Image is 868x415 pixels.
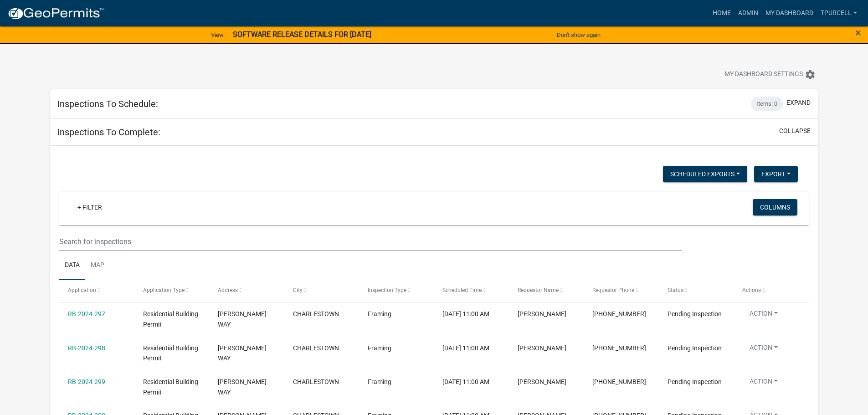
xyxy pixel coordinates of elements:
a: Data [59,251,85,280]
a: RB-2024-299 [68,378,105,385]
span: JACKSON WAY [218,344,267,362]
a: Map [85,251,110,280]
h5: Inspections To Schedule: [57,98,158,109]
button: Columns [753,199,797,215]
span: Inspection Type [368,287,406,293]
span: Rob Kaberle [518,310,566,318]
a: RB-2024-297 [68,310,105,318]
a: My Dashboard [762,5,817,22]
datatable-header-cell: Requestor Phone [584,280,658,302]
datatable-header-cell: Requestor Name [509,280,584,302]
span: 10/07/2025, 11:00 AM [442,310,489,318]
datatable-header-cell: Inspection Type [359,280,434,302]
button: Action [742,377,785,390]
span: Framing [368,344,391,352]
span: CHARLESTOWN [293,310,339,318]
a: Home [709,5,734,22]
span: Application Type [143,287,185,293]
datatable-header-cell: Application [59,280,134,302]
a: View [207,27,227,42]
span: Framing [368,310,391,318]
span: Application [68,287,96,293]
span: JACKSON WAY [218,310,267,328]
span: Requestor Phone [592,287,634,293]
a: + Filter [70,199,109,215]
span: 502-641-9552 [592,378,646,385]
button: Export [754,166,798,182]
button: Don't show again [553,27,604,42]
span: Residential Building Permit [143,310,198,328]
span: Residential Building Permit [143,344,198,362]
span: JACKSON WAY [218,378,267,396]
span: Residential Building Permit [143,378,198,396]
span: 502-641-9552 [592,344,646,352]
button: Action [742,343,785,356]
span: Rob Kaberle [518,344,566,352]
button: My Dashboard Settingssettings [717,66,823,83]
span: Requestor Name [518,287,559,293]
span: Pending Inspection [668,310,722,318]
span: My Dashboard Settings [724,69,803,80]
datatable-header-cell: Address [209,280,284,302]
a: RB-2024-298 [68,344,105,352]
span: Pending Inspection [668,378,722,385]
span: Status [668,287,683,293]
button: Scheduled Exports [663,166,747,182]
button: Action [742,309,785,322]
a: Admin [734,5,762,22]
div: Items: 0 [751,97,783,111]
datatable-header-cell: Status [658,280,733,302]
span: Address [218,287,238,293]
h5: Inspections To Complete: [57,127,160,138]
span: CHARLESTOWN [293,378,339,385]
span: Framing [368,378,391,385]
span: 10/07/2025, 11:00 AM [442,344,489,352]
span: 502-641-9552 [592,310,646,318]
i: settings [805,69,816,80]
button: Close [855,27,861,38]
datatable-header-cell: Actions [734,280,808,302]
button: collapse [779,126,811,136]
span: 10/07/2025, 11:00 AM [442,378,489,385]
span: CHARLESTOWN [293,344,339,352]
span: Pending Inspection [668,344,722,352]
span: Actions [742,287,761,293]
span: × [855,26,861,39]
input: Search for inspections [59,232,681,251]
span: City [293,287,303,293]
datatable-header-cell: Scheduled Time [434,280,508,302]
datatable-header-cell: City [284,280,359,302]
datatable-header-cell: Application Type [134,280,209,302]
a: Tpurcell [817,5,861,22]
span: Scheduled Time [442,287,482,293]
strong: SOFTWARE RELEASE DETAILS FOR [DATE] [233,30,371,39]
span: Rob Kaberle [518,378,566,385]
button: expand [786,98,811,108]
